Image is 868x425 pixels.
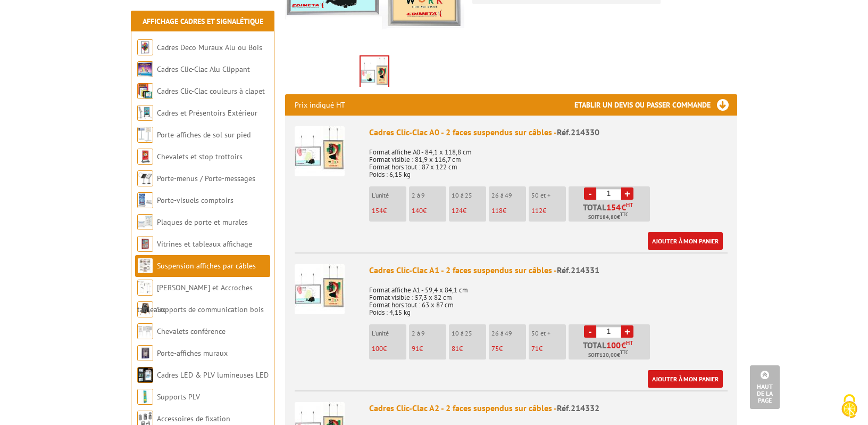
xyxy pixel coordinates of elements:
a: + [621,187,633,200]
span: 81 [452,344,459,353]
p: 2 à 9 [412,192,446,199]
img: Porte-affiches de sol sur pied [137,127,153,143]
span: 154 [372,206,383,215]
a: Cadres et Présentoirs Extérieur [157,108,257,118]
img: Porte-visuels comptoirs [137,192,153,208]
img: Cadres LED & PLV lumineuses LED [137,367,153,383]
div: Cadres Clic-Clac A0 - 2 faces suspendus sur câbles - [369,126,728,138]
p: L'unité [372,330,406,337]
a: Chevalets conférence [157,326,226,336]
a: - [584,325,596,338]
p: € [452,207,486,215]
span: 184,80 [599,213,617,222]
img: Cadres Clic-Clac A1 - 2 faces suspendus sur câbles [295,264,345,314]
a: Cadres Clic-Clac couleurs à clapet [157,86,265,96]
a: Porte-affiches de sol sur pied [157,130,251,140]
span: 91 [412,344,419,353]
span: 100 [372,344,383,353]
img: Porte-affiches muraux [137,345,153,361]
img: Porte-menus / Porte-messages [137,170,153,186]
span: Soit € [588,213,628,222]
a: Haut de la page [750,365,780,409]
p: € [531,207,566,215]
p: € [372,345,406,353]
a: Supports de communication bois [157,305,264,314]
div: Cadres Clic-Clac A1 - 2 faces suspendus sur câbles - [369,264,728,276]
a: + [621,325,633,338]
a: Affichage Cadres et Signalétique [143,17,263,26]
p: € [531,345,566,353]
img: Supports PLV [137,389,153,405]
span: 112 [531,206,542,215]
p: L'unité [372,192,406,199]
img: Cadres Clic-Clac Alu Clippant [137,61,153,77]
img: Chevalets conférence [137,323,153,339]
p: Total [571,341,650,359]
p: € [491,345,526,353]
span: 75 [491,344,499,353]
p: € [412,345,446,353]
p: 2 à 9 [412,330,446,337]
img: Cookies (fenêtre modale) [836,393,863,420]
a: Porte-menus / Porte-messages [157,174,255,183]
span: 124 [452,206,463,215]
p: € [491,207,526,215]
sup: TTC [620,211,628,217]
a: - [584,187,596,200]
p: € [452,345,486,353]
img: suspendus_par_cables_214330_1.jpg [361,56,388,89]
span: 120,00 [599,351,617,359]
img: Cadres Clic-Clac couleurs à clapet [137,83,153,99]
p: € [372,207,406,215]
a: Supports PLV [157,392,200,402]
span: 100 [606,341,621,349]
a: [PERSON_NAME] et Accroches tableaux [137,283,253,314]
span: 118 [491,206,503,215]
a: Accessoires de fixation [157,414,230,423]
p: € [412,207,446,215]
img: Plaques de porte et murales [137,214,153,230]
a: Vitrines et tableaux affichage [157,239,252,249]
img: Suspension affiches par câbles [137,258,153,274]
span: Réf.214331 [557,265,599,275]
img: Chevalets et stop trottoirs [137,149,153,165]
p: 26 à 49 [491,192,526,199]
img: Vitrines et tableaux affichage [137,236,153,252]
p: 50 et + [531,330,566,337]
a: Porte-affiches muraux [157,348,228,358]
a: Ajouter à mon panier [648,232,723,250]
span: Réf.214332 [557,403,599,413]
div: Cadres Clic-Clac A2 - 2 faces suspendus sur câbles - [369,402,728,414]
span: 140 [412,206,423,215]
p: Format affiche A0 - 84,1 x 118,8 cm Format visible : 81,9 x 116,7 cm Format hors tout : 87 x 122 ... [369,141,728,178]
img: Cadres Clic-Clac A0 - 2 faces suspendus sur câbles [295,126,345,176]
sup: HT [626,201,633,209]
a: Suspension affiches par câbles [157,261,256,271]
sup: TTC [620,349,628,355]
button: Cookies (fenêtre modale) [831,389,868,425]
a: Cadres Clic-Clac Alu Clippant [157,64,250,74]
p: 50 et + [531,192,566,199]
a: Plaques de porte et murales [157,217,248,227]
p: Prix indiqué HT [295,94,345,116]
a: Chevalets et stop trottoirs [157,152,243,161]
p: Format affiche A1 - 59,4 x 84,1 cm Format visible : 57,3 x 82 cm Format hors tout : 63 x 87 cm Po... [369,279,728,316]
span: € [621,203,626,211]
span: Soit € [588,351,628,359]
img: Cimaises et Accroches tableaux [137,280,153,296]
a: Ajouter à mon panier [648,370,723,388]
p: 10 à 25 [452,192,486,199]
a: Cadres Deco Muraux Alu ou Bois [157,43,262,52]
p: 26 à 49 [491,330,526,337]
sup: HT [626,339,633,347]
img: Cadres Deco Muraux Alu ou Bois [137,39,153,55]
a: Cadres LED & PLV lumineuses LED [157,370,269,380]
p: 10 à 25 [452,330,486,337]
a: Porte-visuels comptoirs [157,195,233,205]
img: Cadres et Présentoirs Extérieur [137,105,153,121]
span: 154 [606,203,621,211]
span: 71 [531,344,539,353]
span: € [621,341,626,349]
span: Réf.214330 [557,127,599,137]
p: Total [571,203,650,222]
